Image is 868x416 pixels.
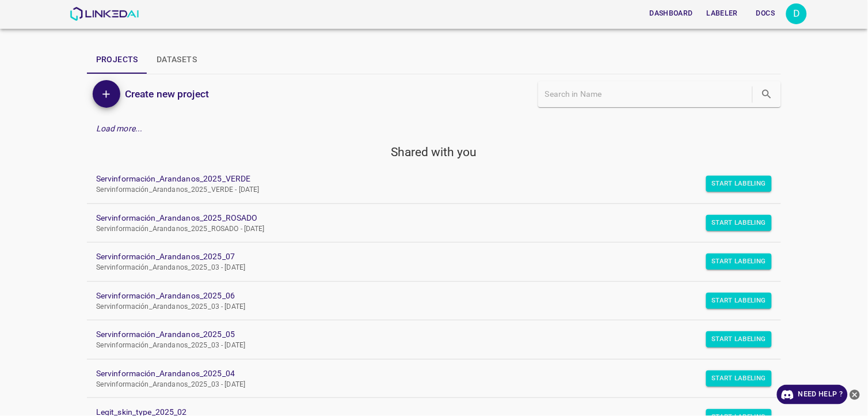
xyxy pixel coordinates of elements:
[147,46,206,74] button: Datasets
[706,331,772,347] button: Start Labeling
[643,2,700,25] a: Dashboard
[706,370,772,387] button: Start Labeling
[96,263,753,273] p: Servinformación_Arandanos_2025_03 - [DATE]
[545,86,750,103] input: Search in Name
[706,215,772,231] button: Start Labeling
[777,385,848,404] a: Need Help ?
[645,4,698,23] button: Dashboard
[70,7,139,21] img: LinkedAI
[87,46,147,74] button: Projects
[700,2,745,25] a: Labeler
[96,380,753,390] p: Servinformación_Arandanos_2025_03 - [DATE]
[96,341,753,351] p: Servinformación_Arandanos_2025_03 - [DATE]
[96,251,753,263] a: Servinformación_Arandanos_2025_07
[93,80,120,108] button: Add
[96,302,753,312] p: Servinformación_Arandanos_2025_03 - [DATE]
[702,4,743,23] button: Labeler
[96,212,753,224] a: Servinformación_Arandanos_2025_ROSADO
[96,173,753,185] a: Servinformación_Arandanos_2025_VERDE
[120,86,209,102] a: Create new project
[747,4,784,23] button: Docs
[706,176,772,192] button: Start Labeling
[96,328,753,341] a: Servinformación_Arandanos_2025_05
[706,254,772,270] button: Start Labeling
[125,86,209,102] h6: Create new project
[786,3,807,24] button: Open settings
[786,3,807,24] div: D
[96,224,753,235] p: Servinformación_Arandanos_2025_ROSADO - [DATE]
[87,144,781,160] h5: Shared with you
[745,2,786,25] a: Docs
[87,118,781,139] div: Load more...
[706,293,772,309] button: Start Labeling
[848,385,862,404] button: close-help
[96,290,753,302] a: Servinformación_Arandanos_2025_06
[96,368,753,380] a: Servinformación_Arandanos_2025_04
[96,185,753,195] p: Servinformación_Arandanos_2025_VERDE - [DATE]
[96,124,143,133] em: Load more...
[755,82,779,106] button: search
